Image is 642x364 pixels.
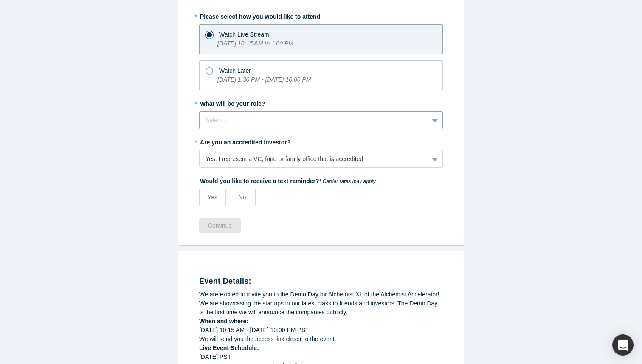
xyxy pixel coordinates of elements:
div: We are excited to invite you to the Demo Day for Alchemist XL of the Alchemist Accelerator! [199,290,443,299]
i: [DATE] 10:15 AM to 1:00 PM [217,40,293,47]
strong: When and where: [199,318,248,324]
span: Watch Later [219,67,251,74]
span: No [239,194,246,200]
span: Yes [208,194,217,200]
label: What will be your role? [199,96,443,108]
div: [DATE] 10:15 AM - [DATE] 10:00 PM PST [199,326,443,335]
label: Are you an accredited investor? [199,135,443,147]
em: * Carrier rates may apply [319,178,376,184]
i: [DATE] 1:30 PM - [DATE] 10:00 PM [217,76,311,83]
div: We are showcasing the startups in our latest class to friends and investors. The Demo Day is the ... [199,299,443,317]
strong: Live Event Schedule: [199,344,259,351]
span: Watch Live Stream [219,31,269,38]
label: Would you like to receive a text reminder? [199,174,443,186]
div: We will send you the access link closer to the event. [199,335,443,344]
strong: Event Details: [199,277,251,285]
label: Please select how you would like to attend [199,9,443,21]
button: Continue [199,218,241,233]
div: Yes, I represent a VC, fund or family office that is accredited [206,155,422,164]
